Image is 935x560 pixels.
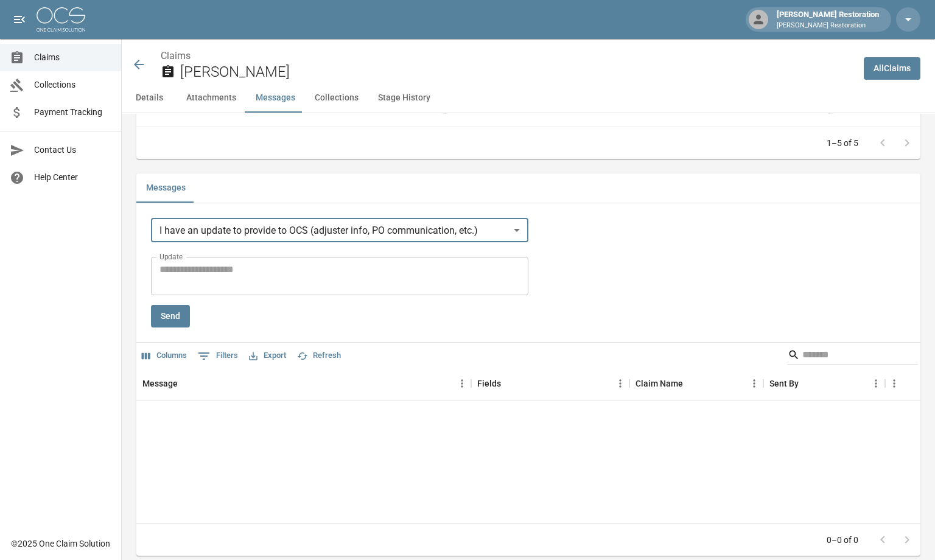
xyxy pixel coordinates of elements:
[151,218,528,242] div: I have an update to provide to OCS (adjuster info, PO communication, etc.)
[142,366,178,401] div: Message
[629,366,763,401] div: Claim Name
[180,63,854,81] h2: [PERSON_NAME]
[763,366,885,401] div: Sent By
[368,83,440,113] button: Stage History
[34,106,111,119] span: Payment Tracking
[161,49,854,63] nav: breadcrumb
[122,83,935,113] div: anchor tabs
[885,374,903,393] button: Menu
[827,534,858,546] p: 0–0 of 0
[305,83,368,113] button: Collections
[178,375,195,392] button: Sort
[139,346,190,365] button: Select columns
[246,83,305,113] button: Messages
[864,57,920,80] a: AllClaims
[195,346,241,366] button: Show filters
[136,366,471,401] div: Message
[799,375,816,392] button: Sort
[177,83,246,113] button: Attachments
[453,374,471,393] button: Menu
[159,251,183,262] label: Update
[471,366,629,401] div: Fields
[294,346,344,365] button: Refresh
[136,173,195,203] button: Messages
[246,346,289,365] button: Export
[745,374,763,393] button: Menu
[477,366,501,401] div: Fields
[34,79,111,91] span: Collections
[122,83,177,113] button: Details
[867,374,885,393] button: Menu
[11,537,110,550] div: © 2025 One Claim Solution
[34,144,111,156] span: Contact Us
[772,9,884,30] div: [PERSON_NAME] Restoration
[777,21,879,31] p: [PERSON_NAME] Restoration
[636,366,683,401] div: Claim Name
[161,50,191,61] a: Claims
[34,171,111,184] span: Help Center
[769,366,799,401] div: Sent By
[788,345,918,367] div: Search
[7,7,32,32] button: open drawer
[34,51,111,64] span: Claims
[611,374,629,393] button: Menu
[136,173,920,203] div: related-list tabs
[827,137,858,149] p: 1–5 of 5
[37,7,85,32] img: ocs-logo-white-transparent.png
[683,375,700,392] button: Sort
[151,305,190,327] button: Send
[501,375,518,392] button: Sort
